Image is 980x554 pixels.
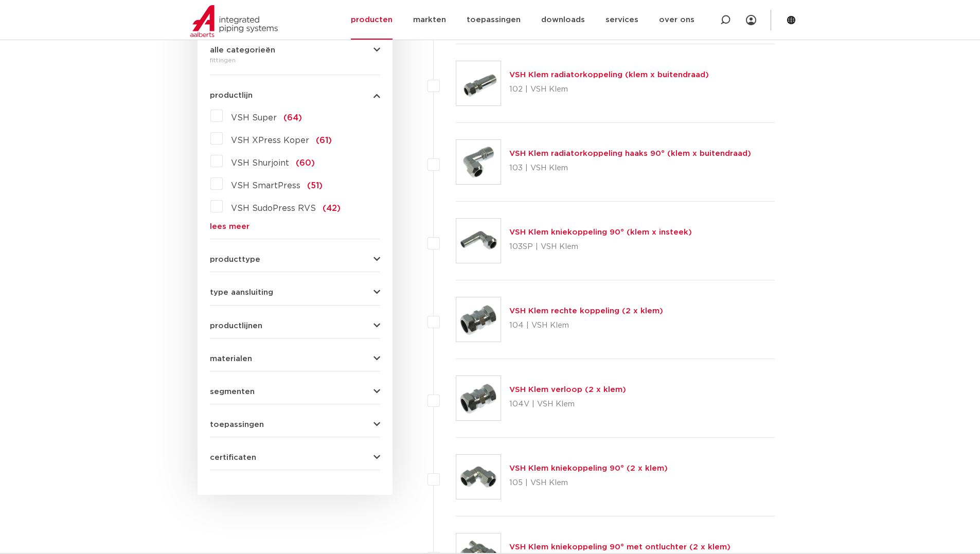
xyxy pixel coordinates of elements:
[509,239,692,255] p: 103SP | VSH Klem
[210,421,264,428] span: toepassingen
[210,388,255,396] span: segmenten
[210,355,380,363] button: materialen
[323,204,341,212] span: (42)
[456,61,501,105] img: Thumbnail for VSH Klem radiatorkoppeling (klem x buitendraad)
[210,355,252,363] span: materialen
[210,46,380,54] button: alle categorieën
[509,150,751,157] a: VSH Klem radiatorkoppeling haaks 90° (klem x buitendraad)
[210,322,380,330] button: productlijnen
[231,204,316,212] span: VSH SudoPress RVS
[509,464,668,472] a: VSH Klem kniekoppeling 90° (2 x klem)
[210,421,380,428] button: toepassingen
[210,289,273,296] span: type aansluiting
[210,223,380,230] a: lees meer
[231,182,300,190] span: VSH SmartPress
[456,297,501,342] img: Thumbnail for VSH Klem rechte koppeling (2 x klem)
[509,396,626,413] p: 104V | VSH Klem
[509,543,730,551] a: VSH Klem kniekoppeling 90° met ontluchter (2 x klem)
[210,54,380,66] div: fittingen
[509,71,709,79] a: VSH Klem radiatorkoppeling (klem x buitendraad)
[456,376,501,420] img: Thumbnail for VSH Klem verloop (2 x klem)
[509,475,668,491] p: 105 | VSH Klem
[283,114,302,122] span: (64)
[509,228,692,236] a: VSH Klem kniekoppeling 90° (klem x insteek)
[307,182,323,190] span: (51)
[210,454,256,461] span: certificaten
[210,388,380,396] button: segmenten
[231,114,277,122] span: VSH Super
[316,136,332,145] span: (61)
[456,455,501,499] img: Thumbnail for VSH Klem kniekoppeling 90° (2 x klem)
[210,289,380,296] button: type aansluiting
[210,92,253,99] span: productlijn
[509,81,709,98] p: 102 | VSH Klem
[210,46,275,54] span: alle categorieën
[210,454,380,461] button: certificaten
[509,386,626,394] a: VSH Klem verloop (2 x klem)
[210,256,380,263] button: producttype
[509,307,663,315] a: VSH Klem rechte koppeling (2 x klem)
[456,140,501,184] img: Thumbnail for VSH Klem radiatorkoppeling haaks 90° (klem x buitendraad)
[210,256,260,263] span: producttype
[509,160,751,176] p: 103 | VSH Klem
[509,317,663,334] p: 104 | VSH Klem
[296,159,315,167] span: (60)
[210,92,380,99] button: productlijn
[456,219,501,263] img: Thumbnail for VSH Klem kniekoppeling 90° (klem x insteek)
[231,136,309,145] span: VSH XPress Koper
[231,159,289,167] span: VSH Shurjoint
[210,322,262,330] span: productlijnen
